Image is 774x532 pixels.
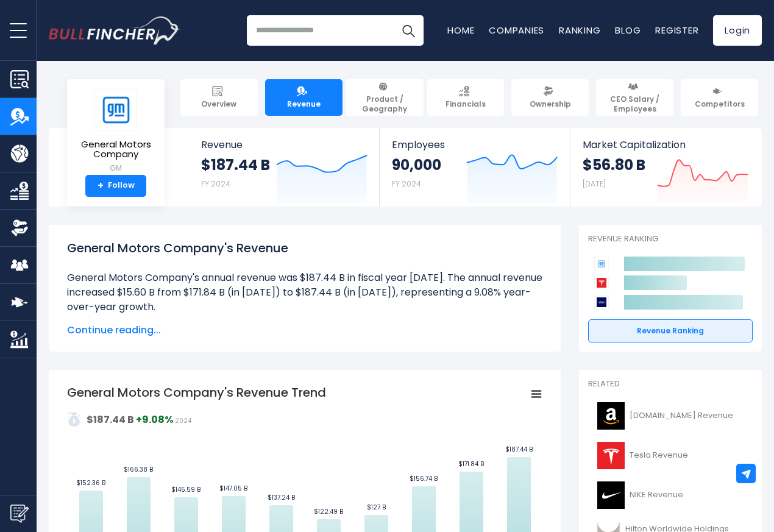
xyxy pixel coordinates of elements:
span: 2024 [175,416,191,425]
text: $137.24 B [268,493,295,502]
img: addasd [67,412,82,427]
text: $122.49 B [314,507,343,516]
a: Companies [489,24,544,37]
strong: + [98,180,104,191]
span: Market Capitalization [583,139,748,151]
a: Competitors [681,79,758,116]
a: Overview [180,79,258,116]
img: Ownership [10,219,29,237]
img: General Motors Company competitors logo [594,257,609,271]
text: $147.05 B [219,484,247,493]
img: Bullfincher logo [49,16,180,44]
img: Tesla competitors logo [594,275,609,290]
text: $156.74 B [410,474,438,483]
button: Search [393,15,424,46]
img: NKE logo [595,481,626,509]
a: Go to homepage [49,16,180,44]
a: Revenue $187.44 B FY 2024 [189,128,380,207]
a: Blog [615,24,641,37]
a: [DOMAIN_NAME] Revenue [588,399,753,433]
span: Product / Geography [352,94,418,113]
a: Register [655,24,698,37]
a: Market Capitalization $56.80 B [DATE] [570,128,761,207]
span: Revenue [287,99,321,109]
a: +Follow [85,175,146,197]
a: Product / Geography [346,79,424,116]
strong: +9.08% [136,413,173,427]
span: Continue reading... [67,323,542,338]
a: Tesla Revenue [588,439,753,472]
a: Revenue Ranking [588,319,753,342]
h1: General Motors Company's Revenue [67,239,542,257]
span: Employees [392,139,557,151]
a: Ranking [559,24,600,37]
a: Financials [427,79,505,116]
span: Financials [446,99,486,109]
small: [DATE] [583,179,606,189]
a: Login [713,15,762,46]
a: NIKE Revenue [588,478,753,512]
img: AMZN logo [595,402,626,430]
small: FY 2024 [392,179,421,189]
a: Home [447,24,474,37]
small: FY 2024 [201,179,230,189]
span: Revenue [201,139,367,151]
text: $145.59 B [171,485,201,494]
p: Related [588,379,753,389]
text: $127 B [367,503,386,512]
tspan: General Motors Company's Revenue Trend [67,384,326,401]
strong: $187.44 B [87,413,134,427]
text: $171.84 B [458,459,484,469]
span: Overview [201,99,236,109]
text: $187.44 B [505,445,533,454]
strong: $187.44 B [201,155,270,174]
a: General Motors Company GM [76,89,155,175]
span: Ownership [530,99,571,109]
text: $152.36 B [76,478,105,488]
img: TSLA logo [595,442,626,469]
text: $166.38 B [124,465,153,474]
span: CEO Salary / Employees [602,94,668,113]
a: Ownership [511,79,589,116]
p: Revenue Ranking [588,234,753,244]
a: Revenue [265,79,343,116]
strong: 90,000 [392,155,441,174]
span: General Motors Company [77,140,155,160]
strong: $56.80 B [583,155,645,174]
small: GM [77,163,155,174]
a: CEO Salary / Employees [596,79,673,116]
img: Ford Motor Company competitors logo [594,295,609,310]
a: Employees 90,000 FY 2024 [380,128,569,207]
li: General Motors Company's annual revenue was $187.44 B in fiscal year [DATE]. The annual revenue i... [67,271,542,314]
span: Competitors [695,99,745,109]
